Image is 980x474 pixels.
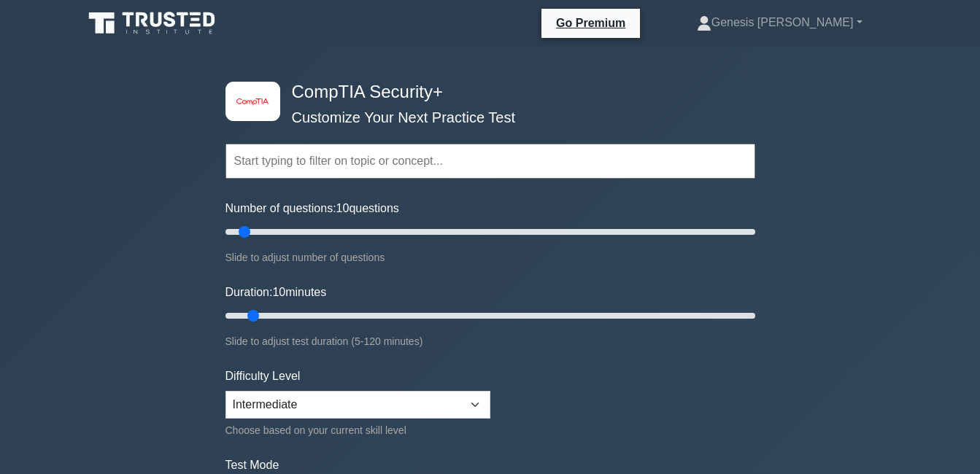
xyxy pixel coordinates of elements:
[272,286,285,298] span: 10
[225,421,490,439] div: Choose based on your current skill level
[225,200,399,217] label: Number of questions: questions
[547,14,634,32] a: Go Premium
[225,144,755,179] input: Start typing to filter on topic or concept...
[225,249,755,266] div: Slide to adjust number of questions
[336,202,350,214] span: 10
[225,368,301,385] label: Difficulty Level
[286,82,684,103] h4: CompTIA Security+
[662,8,898,37] a: Genesis [PERSON_NAME]
[225,333,755,350] div: Slide to adjust test duration (5-120 minutes)
[225,284,327,301] label: Duration: minutes
[225,456,755,474] label: Test Mode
